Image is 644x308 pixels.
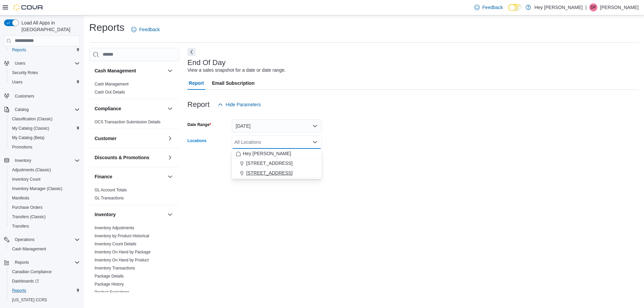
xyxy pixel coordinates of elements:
[9,213,80,221] span: Transfers (Classic)
[9,124,52,132] a: My Catalog (Classic)
[12,297,47,303] span: [US_STATE] CCRS
[95,225,134,231] span: Inventory Adjustments
[591,3,596,11] span: DF
[12,258,80,266] span: Reports
[12,116,53,122] span: Classification (Classic)
[9,245,80,253] span: Cash Management
[9,69,41,77] a: Security Roles
[12,92,37,100] a: Customers
[15,237,35,242] span: Operations
[9,203,45,211] a: Purchase Orders
[9,46,80,54] span: Reports
[95,195,124,201] span: GL Transactions
[95,173,165,180] button: Finance
[95,196,124,200] a: GL Transactions
[7,222,83,231] button: Transfers
[89,186,179,205] div: Finance
[95,135,165,142] button: Customer
[15,107,29,112] span: Catalog
[95,226,134,230] a: Inventory Adjustments
[187,122,211,127] label: Date Range
[95,120,161,124] a: OCS Transaction Submission Details
[9,268,54,276] a: Canadian Compliance
[7,244,83,254] button: Cash Management
[95,290,129,295] a: Product Expirations
[95,233,149,239] span: Inventory by Product Historical
[95,105,121,112] h3: Compliance
[95,274,124,279] a: Package Details
[508,11,508,11] span: Dark Mode
[585,3,587,11] p: |
[95,282,124,287] a: Package History
[12,167,51,173] span: Adjustments (Classic)
[1,59,83,68] button: Users
[9,296,80,304] span: Washington CCRS
[166,134,174,142] button: Customer
[7,286,83,295] button: Reports
[9,296,50,304] a: [US_STATE] CCRS
[7,184,83,193] button: Inventory Manager (Classic)
[12,236,37,244] button: Operations
[12,47,26,53] span: Reports
[7,133,83,142] button: My Catalog (Beta)
[12,106,31,114] button: Catalog
[7,267,83,276] button: Canadian Compliance
[12,246,46,252] span: Cash Management
[12,126,49,131] span: My Catalog (Classic)
[15,94,34,99] span: Customers
[95,241,137,247] span: Inventory Count Details
[166,153,174,162] button: Discounts & Promotions
[9,124,80,132] span: My Catalog (Classic)
[1,156,83,165] button: Inventory
[95,119,161,125] span: OCS Transaction Submission Details
[7,212,83,222] button: Transfers (Classic)
[95,273,124,279] span: Package Details
[7,77,83,87] button: Users
[19,19,80,33] span: Load All Apps in [GEOGRAPHIC_DATA]
[9,115,55,123] a: Classification (Classic)
[128,23,162,36] a: Feedback
[7,45,83,55] button: Reports
[9,268,80,276] span: Canadian Compliance
[9,213,48,221] a: Transfers (Classic)
[9,134,47,142] a: My Catalog (Beta)
[9,287,29,295] a: Reports
[9,277,80,285] span: Dashboards
[246,170,292,176] span: [STREET_ADDRESS]
[12,269,52,274] span: Canadian Compliance
[9,222,80,230] span: Transfers
[9,166,80,174] span: Adjustments (Classic)
[243,150,291,157] span: Hey [PERSON_NAME]
[89,118,179,129] div: Compliance
[95,105,165,112] button: Compliance
[187,101,210,109] h3: Report
[589,3,597,11] div: Dawna Fuller
[9,175,80,183] span: Inventory Count
[232,149,322,159] button: Hey [PERSON_NAME]
[9,143,35,151] a: Promotions
[9,134,80,142] span: My Catalog (Beta)
[9,203,80,211] span: Purchase Orders
[9,69,80,77] span: Security Roles
[9,245,49,253] a: Cash Management
[12,279,39,284] span: Dashboards
[482,4,503,11] span: Feedback
[12,195,29,201] span: Manifests
[246,160,292,167] span: [STREET_ADDRESS]
[12,288,26,293] span: Reports
[95,187,127,193] span: GL Account Totals
[15,260,29,265] span: Reports
[7,114,83,124] button: Classification (Classic)
[12,59,28,67] button: Users
[12,205,43,210] span: Purchase Orders
[12,224,29,229] span: Transfers
[12,79,22,85] span: Users
[12,59,80,67] span: Users
[95,89,125,95] span: Cash Out Details
[9,194,32,202] a: Manifests
[9,222,32,230] a: Transfers
[215,98,264,111] button: Hide Parameters
[13,4,44,11] img: Cova
[12,106,80,114] span: Catalog
[7,295,83,305] button: [US_STATE] CCRS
